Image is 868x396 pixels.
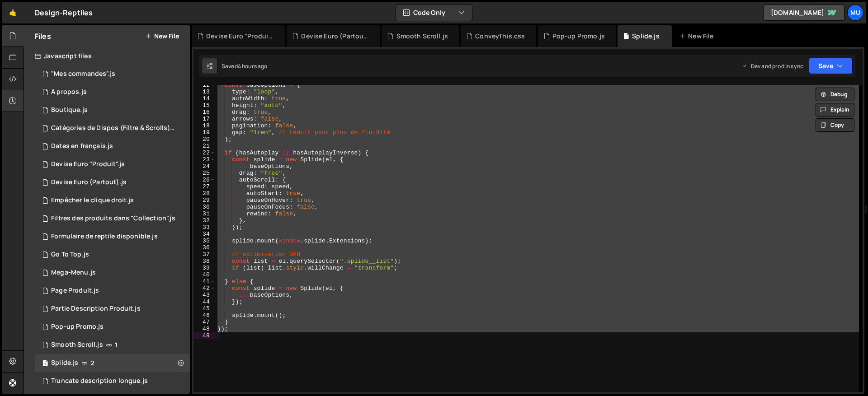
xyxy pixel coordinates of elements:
[51,160,125,168] div: Devise Euro "Produit".js
[193,332,216,339] div: 49
[35,7,93,18] div: Design-Reptiles
[193,177,216,183] div: 26
[35,210,193,228] div: 16910/46494.js
[193,319,216,326] div: 47
[742,62,803,70] div: Dev and prod in sync
[763,5,844,21] a: [DOMAIN_NAME]
[475,32,525,41] div: ConveyThis.css
[51,196,134,205] div: Empêcher le clique droit.js
[35,83,190,101] div: 16910/47024.js
[193,271,216,278] div: 40
[35,282,190,300] div: 16910/46562.js
[222,62,268,70] div: Saved
[193,204,216,210] div: 30
[193,183,216,190] div: 27
[51,106,88,114] div: Boutique.js
[238,62,268,70] div: 4 hours ago
[632,32,659,41] div: Splide.js
[2,2,24,23] a: 🤙
[396,5,472,21] button: Code Only
[51,178,127,186] div: Devise Euro (Partout).js
[42,360,48,368] span: 1
[816,118,854,132] button: Copy
[193,102,216,109] div: 15
[193,95,216,102] div: 14
[24,47,190,65] div: Javascript files
[193,136,216,143] div: 20
[193,190,216,197] div: 28
[193,224,216,231] div: 33
[206,32,274,41] div: Devise Euro "Produit".js
[816,103,854,116] button: Explain
[51,233,158,241] div: Formulaire de reptile disponible.js
[847,5,863,21] a: Mu
[35,264,190,282] div: 16910/46591.js
[193,312,216,319] div: 46
[193,278,216,285] div: 41
[193,244,216,251] div: 36
[809,58,853,74] button: Save
[301,32,369,41] div: Devise Euro (Partout).js
[193,122,216,129] div: 18
[193,258,216,265] div: 38
[193,305,216,312] div: 45
[193,82,216,89] div: 12
[35,354,190,372] div: 16910/46295.js
[51,70,115,78] div: "Mes commandes".js
[51,359,78,367] div: Splide.js
[396,32,448,41] div: Smooth Scroll.js
[51,377,148,385] div: Truncate description longue.js
[35,119,193,137] div: 16910/46502.js
[35,191,190,210] div: 16910/46629.js
[193,197,216,204] div: 29
[35,336,190,354] div: 16910/46296.js
[51,323,104,331] div: Pop-up Promo.js
[35,101,190,119] div: 16910/46527.js
[193,217,216,224] div: 32
[193,89,216,95] div: 13
[51,269,96,277] div: Mega-Menu.js
[679,32,717,41] div: New File
[35,300,190,318] div: 16910/46780.js
[51,124,176,132] div: Catégories de Dispos (Filtre & Scrolls).js
[35,155,190,173] div: 16910/47102.js
[816,88,854,101] button: Debug
[193,109,216,116] div: 16
[35,246,190,264] div: 16910/46616.js
[193,285,216,292] div: 42
[193,292,216,298] div: 43
[193,163,216,170] div: 24
[51,305,141,313] div: Partie Description Produit.js
[51,88,87,96] div: A propos.js
[193,231,216,238] div: 34
[193,238,216,244] div: 35
[193,326,216,332] div: 48
[51,214,175,223] div: Filtres des produits dans "Collection".js
[193,156,216,163] div: 23
[552,32,605,41] div: Pop-up Promo.js
[193,170,216,177] div: 25
[115,341,118,349] span: 1
[51,251,89,259] div: Go To Top.js
[193,298,216,305] div: 44
[35,228,190,246] div: 16910/46617.js
[90,359,94,367] span: 2
[193,251,216,258] div: 37
[35,65,190,83] div: 16910/46547.js
[35,318,190,336] div: Pop-up Promo.js
[193,129,216,136] div: 19
[193,210,216,217] div: 31
[145,33,179,40] button: New File
[51,287,99,295] div: Page Produit.js
[193,265,216,271] div: 39
[35,31,51,41] h2: Files
[35,372,190,390] div: 16910/46628.js
[193,116,216,122] div: 17
[193,149,216,156] div: 22
[35,137,190,155] div: 16910/46781.js
[51,142,113,150] div: Dates en français.js
[35,173,190,191] div: Devise Euro (Partout).js
[193,143,216,149] div: 21
[51,341,103,349] div: Smooth Scroll.js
